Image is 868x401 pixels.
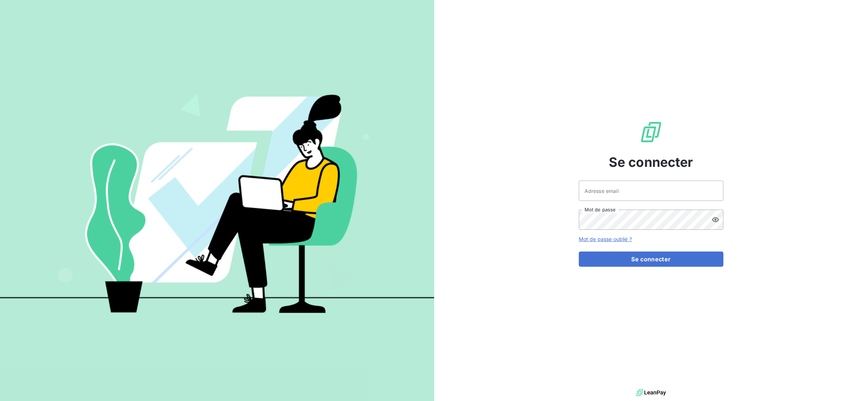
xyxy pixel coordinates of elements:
img: logo [636,387,666,398]
span: Se connecter [609,152,693,172]
input: placeholder [579,181,723,201]
button: Se connecter [579,252,723,267]
img: Logo LeanPay [640,121,663,144]
a: Mot de passe oublié ? [579,236,632,242]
